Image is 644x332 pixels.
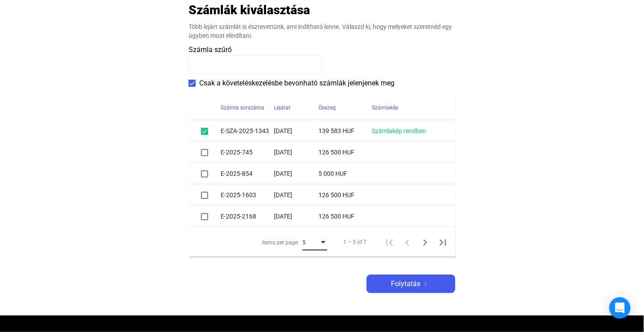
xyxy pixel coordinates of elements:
td: [DATE] [274,120,318,142]
div: Open Intercom Messenger [609,297,631,319]
button: Previous page [398,233,416,251]
div: Lejárat [274,102,290,113]
a: Számlakép rendben [372,127,426,134]
div: Lejárat [274,102,318,113]
div: Több lejárt számlát is észrevettünk, ami indítható lenne. Válaszd ki, hogy melyeket szeretnéd egy... [189,22,455,40]
button: First page [381,233,398,251]
td: 126 500 HUF [318,206,372,227]
span: Számla szűrő [189,45,232,54]
button: Last page [434,233,452,251]
td: 5 000 HUF [318,163,372,184]
td: 139 583 HUF [318,120,372,142]
td: E-2025-1603 [221,184,274,206]
td: 126 500 HUF [318,184,372,206]
span: Csak a követeléskezelésbe bevonható számlák jelenjenek meg [199,78,394,89]
div: Összeg [318,102,372,113]
td: [DATE] [274,184,318,206]
td: E-SZA-2025-1343 [221,120,274,142]
button: Folytatásarrow-right-white [366,275,455,293]
td: E-2025-854 [221,163,274,184]
div: Items per page: [262,237,299,248]
h2: Számlák kiválasztása [189,2,310,18]
td: E-2025-2168 [221,206,274,227]
div: Számla sorszáma [221,102,274,113]
td: [DATE] [274,142,318,163]
div: Számla sorszáma [221,102,264,113]
td: E-2025-745 [221,142,274,163]
div: Számlakép [372,102,398,113]
span: 5 [302,239,306,246]
mat-select: Items per page: [302,237,327,247]
img: arrow-right-white [420,282,431,286]
td: [DATE] [274,206,318,227]
div: Összeg [318,102,336,113]
td: [DATE] [274,163,318,184]
div: 1 – 5 of 7 [343,237,366,247]
button: Next page [416,233,434,251]
span: Folytatás [391,279,420,289]
div: Számlakép [372,102,445,113]
td: 126 500 HUF [318,142,372,163]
